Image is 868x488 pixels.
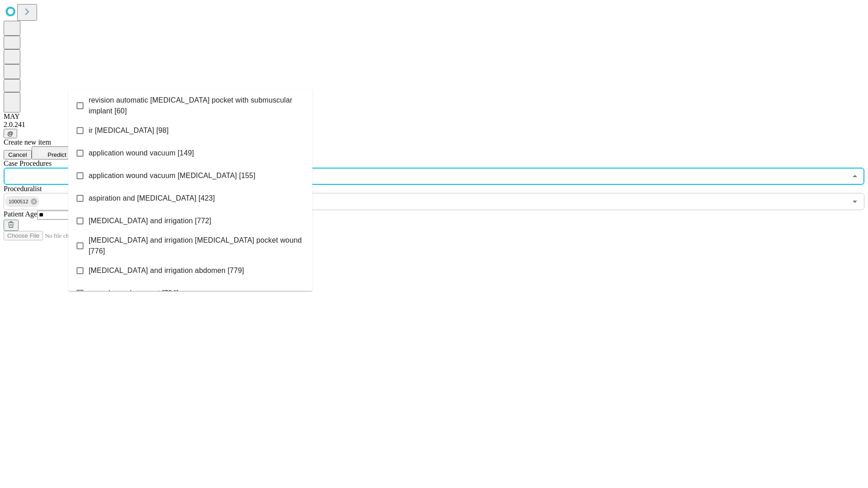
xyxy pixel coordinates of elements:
[8,151,27,158] span: Cancel
[89,193,215,204] span: aspiration and [MEDICAL_DATA] [423]
[32,146,73,160] button: Predict
[4,185,42,192] span: Proceduralist
[4,113,864,121] div: MAY
[4,129,17,138] button: @
[7,130,14,137] span: @
[849,195,861,208] button: Open
[89,125,169,136] span: ir [MEDICAL_DATA] [98]
[89,148,194,159] span: application wound vacuum [149]
[47,151,66,158] span: Predict
[89,235,305,257] span: [MEDICAL_DATA] and irrigation [MEDICAL_DATA] pocket wound [776]
[89,288,179,299] span: wound vac placement [784]
[89,170,255,181] span: application wound vacuum [MEDICAL_DATA] [155]
[4,210,37,218] span: Patient Age
[4,121,864,129] div: 2.0.241
[4,150,32,160] button: Cancel
[5,196,39,207] div: 1000512
[849,170,861,183] button: Close
[4,160,52,167] span: Scheduled Procedure
[89,216,211,226] span: [MEDICAL_DATA] and irrigation [772]
[5,197,32,207] span: 1000512
[89,265,244,276] span: [MEDICAL_DATA] and irrigation abdomen [779]
[89,95,305,117] span: revision automatic [MEDICAL_DATA] pocket with submuscular implant [60]
[4,138,51,146] span: Create new item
